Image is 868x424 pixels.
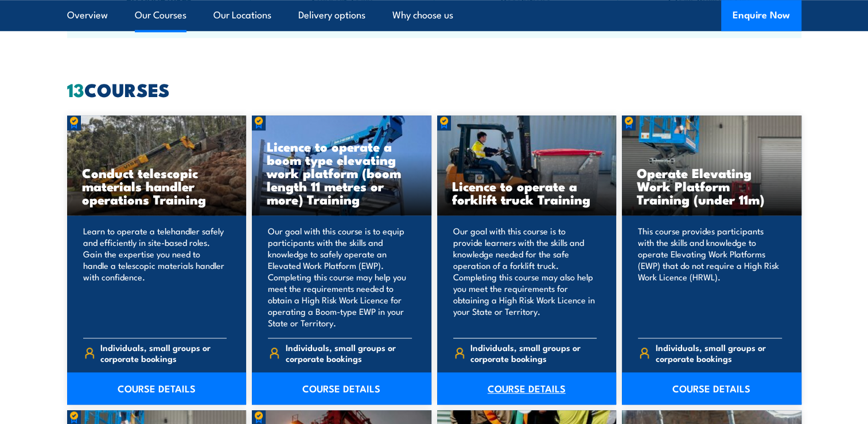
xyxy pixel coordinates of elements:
[100,342,227,364] span: Individuals, small groups or corporate bookings
[638,225,782,329] p: This course provides participants with the skills and knowledge to operate Elevating Work Platfor...
[622,372,801,404] a: COURSE DETAILS
[452,179,602,206] h3: Licence to operate a forklift truck Training
[470,342,597,364] span: Individuals, small groups or corporate bookings
[67,75,84,103] strong: 13
[268,225,412,329] p: Our goal with this course is to equip participants with the skills and knowledge to safely operat...
[637,166,787,206] h3: Operate Elevating Work Platform Training (under 11m)
[83,225,227,329] p: Learn to operate a telehandler safely and efficiently in site-based roles. Gain the expertise you...
[453,225,597,329] p: Our goal with this course is to provide learners with the skills and knowledge needed for the saf...
[252,372,431,404] a: COURSE DETAILS
[267,140,417,206] h3: Licence to operate a boom type elevating work platform (boom length 11 metres or more) Training
[67,372,247,404] a: COURSE DETAILS
[286,342,412,364] span: Individuals, small groups or corporate bookings
[656,342,782,364] span: Individuals, small groups or corporate bookings
[67,81,801,97] h2: COURSES
[82,166,232,206] h3: Conduct telescopic materials handler operations Training
[437,372,617,404] a: COURSE DETAILS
